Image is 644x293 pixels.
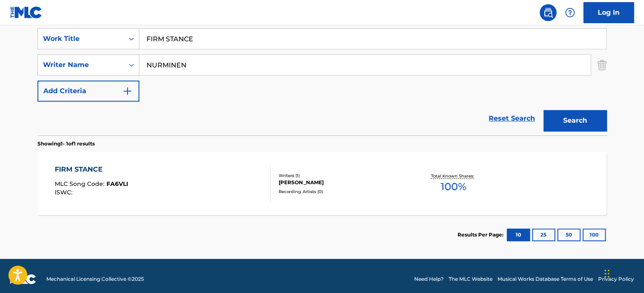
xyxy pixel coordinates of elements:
[431,173,476,179] p: Total Known Shares:
[598,275,634,283] a: Privacy Policy
[543,110,607,131] button: Search
[507,228,530,241] button: 10
[106,180,128,188] span: FA6VLI
[414,275,444,283] a: Need Help?
[597,54,607,75] img: Delete Criterion
[279,188,406,195] div: Recording Artists ( 0 )
[602,253,644,293] iframe: Chat Widget
[565,8,575,18] img: help
[122,86,133,96] img: 9d2ae6d4665cec9f34b9.svg
[37,140,95,148] p: Showing 1 - 1 of 1 results
[543,8,553,18] img: search
[604,261,609,286] div: Drag
[498,275,593,283] a: Musical Works Database Terms of Use
[440,179,466,194] span: 100 %
[55,164,128,175] div: FIRM STANCE
[10,6,43,19] img: MLC Logo
[43,34,119,44] div: Work Title
[484,109,539,128] a: Reset Search
[37,152,607,215] a: FIRM STANCEMLC Song Code:FA6VLIISWC:Writers (1)[PERSON_NAME]Recording Artists (0)Total Known Shar...
[562,4,578,21] div: Help
[46,275,144,283] span: Mechanical Licensing Collective © 2025
[279,172,406,179] div: Writers ( 1 )
[55,180,106,188] span: MLC Song Code :
[449,275,492,283] a: The MLC Website
[458,231,506,239] p: Results Per Page:
[583,2,634,23] a: Log In
[557,228,580,241] button: 50
[532,228,555,241] button: 25
[55,188,75,196] span: ISWC :
[37,28,607,135] form: Search Form
[583,228,606,241] button: 100
[43,60,119,70] div: Writer Name
[37,81,139,102] button: Add Criteria
[279,179,406,186] div: [PERSON_NAME]
[540,4,556,21] a: Public Search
